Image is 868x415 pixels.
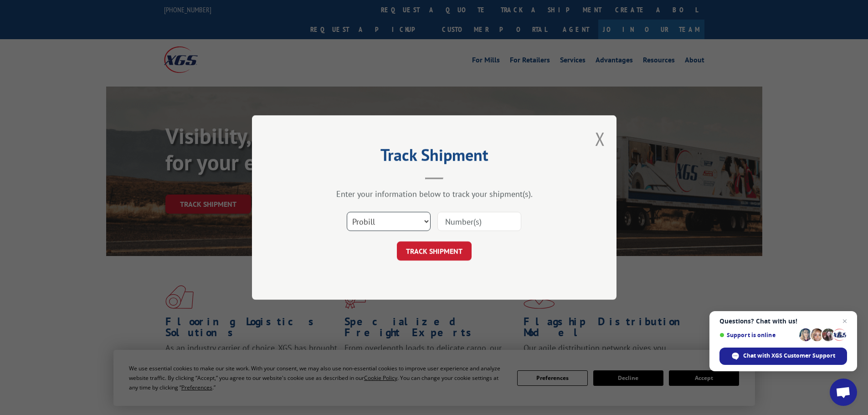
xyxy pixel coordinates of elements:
[437,212,521,231] input: Number(s)
[298,149,571,166] h2: Track Shipment
[397,241,472,261] button: TRACK SHIPMENT
[719,348,847,365] div: Chat with XGS Customer Support
[719,318,847,325] span: Questions? Chat with us!
[595,127,605,151] button: Close modal
[743,352,835,360] span: Chat with XGS Customer Support
[839,316,850,327] span: Close chat
[298,189,571,199] div: Enter your information below to track your shipment(s).
[719,332,796,338] span: Support is online
[830,379,857,406] div: Open chat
